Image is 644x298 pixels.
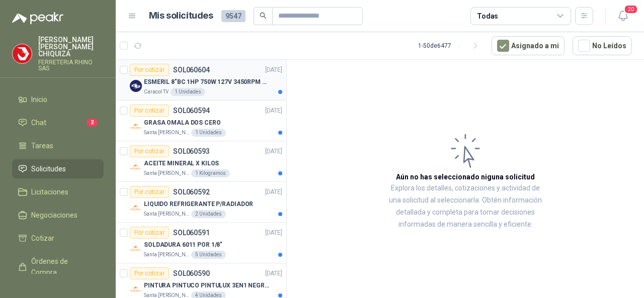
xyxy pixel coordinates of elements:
div: 1 Kilogramos [191,169,230,177]
p: GRASA OMALA DOS CERO [144,118,221,128]
div: 2 Unidades [191,210,226,218]
p: SOL060591 [173,229,210,236]
p: [DATE] [265,187,282,197]
span: Órdenes de Compra [31,256,94,278]
div: Por cotizar [130,267,169,279]
a: Cotizar [12,229,104,248]
img: Company Logo [130,283,142,295]
img: Logo peakr [12,12,63,24]
button: No Leídos [573,36,632,55]
span: Licitaciones [31,186,68,197]
p: SOL060593 [173,148,210,155]
img: Company Logo [13,44,32,63]
a: Solicitudes [12,159,104,178]
span: Inicio [31,94,47,105]
span: Tareas [31,140,53,151]
p: PINTURA PINTUCO PINTULUX 3EN1 NEGRO X G [144,281,269,290]
a: Chat2 [12,113,104,132]
p: [DATE] [265,147,282,156]
a: Tareas [12,136,104,155]
a: Por cotizarSOL060604[DATE] Company LogoESMERIL 8"BC 1HP 750W 127V 3450RPM URREACaracol TV1 Unidades [116,60,286,101]
img: Company Logo [130,202,142,214]
span: 2 [87,119,98,127]
p: [DATE] [265,65,282,75]
p: LIQUIDO REFRIGERANTE P/RADIADOR [144,200,253,209]
img: Company Logo [130,161,142,173]
h1: Mis solicitudes [149,9,213,23]
p: SOLDADURA 6011 POR 1/8" [144,240,222,250]
div: 1 Unidades [171,88,205,96]
h3: Aún no has seleccionado niguna solicitud [396,171,535,182]
img: Company Logo [130,121,142,133]
p: ESMERIL 8"BC 1HP 750W 127V 3450RPM URREA [144,77,269,87]
p: Santa [PERSON_NAME] [144,169,189,177]
div: 5 Unidades [191,251,226,259]
p: SOL060590 [173,270,210,277]
img: Company Logo [130,80,142,92]
span: 9547 [221,10,246,22]
span: search [260,12,267,19]
span: Cotizar [31,233,54,244]
span: Solicitudes [31,163,66,174]
p: FERRETERIA RHINO SAS [38,59,104,71]
span: 20 [624,5,638,14]
a: Negociaciones [12,206,104,225]
span: Negociaciones [31,210,77,221]
p: SOL060604 [173,66,210,73]
a: Inicio [12,90,104,109]
img: Company Logo [130,243,142,255]
p: [DATE] [265,269,282,278]
p: SOL060594 [173,107,210,114]
div: 1 - 50 de 6477 [418,38,484,54]
a: Por cotizarSOL060592[DATE] Company LogoLIQUIDO REFRIGERANTE P/RADIADORSanta [PERSON_NAME]2 Unidades [116,182,286,223]
p: Santa [PERSON_NAME] [144,129,189,137]
div: Por cotizar [130,145,169,157]
a: Por cotizarSOL060593[DATE] Company LogoACEITE MINERAL X KILOSSanta [PERSON_NAME]1 Kilogramos [116,141,286,182]
p: SOL060592 [173,188,210,195]
a: Por cotizarSOL060594[DATE] Company LogoGRASA OMALA DOS CEROSanta [PERSON_NAME]1 Unidades [116,101,286,141]
p: Santa [PERSON_NAME] [144,210,189,218]
p: [DATE] [265,228,282,238]
div: Todas [477,11,498,22]
span: Chat [31,117,46,128]
div: Por cotizar [130,227,169,239]
p: [DATE] [265,106,282,116]
p: [PERSON_NAME] [PERSON_NAME] CHIQUIZA [38,36,104,57]
button: 20 [614,7,632,25]
a: Licitaciones [12,182,104,202]
a: Por cotizarSOL060591[DATE] Company LogoSOLDADURA 6011 POR 1/8"Santa [PERSON_NAME]5 Unidades [116,223,286,263]
p: Explora los detalles, cotizaciones y actividad de una solicitud al seleccionarla. Obtén informaci... [387,182,543,231]
p: ACEITE MINERAL X KILOS [144,159,219,168]
div: Por cotizar [130,64,169,76]
a: Órdenes de Compra [12,252,104,282]
p: Caracol TV [144,88,169,96]
div: Por cotizar [130,105,169,117]
p: Santa [PERSON_NAME] [144,251,189,259]
div: Por cotizar [130,186,169,198]
div: 1 Unidades [191,129,226,137]
button: Asignado a mi [492,36,565,55]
